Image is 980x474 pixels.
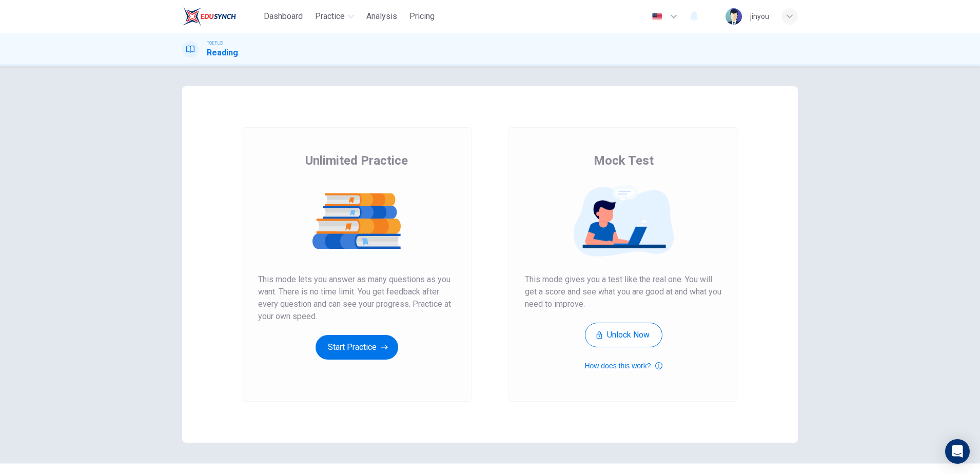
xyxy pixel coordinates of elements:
img: EduSynch logo [182,6,236,27]
button: How does this work? [584,360,662,372]
a: EduSynch logo [182,6,260,27]
span: Analysis [366,10,397,23]
div: jinyou [750,10,769,23]
img: en [651,13,663,21]
div: Open Intercom Messenger [945,439,970,464]
span: Dashboard [264,10,303,23]
button: Dashboard [260,7,307,26]
span: Practice [315,10,345,23]
button: Analysis [362,7,401,26]
button: Practice [311,7,358,26]
span: Unlimited Practice [305,152,408,169]
button: Start Practice [316,335,398,360]
span: Pricing [409,10,435,23]
span: Mock Test [594,152,654,169]
button: Pricing [405,7,439,26]
span: This mode lets you answer as many questions as you want. There is no time limit. You get feedback... [258,273,455,323]
span: This mode gives you a test like the real one. You will get a score and see what you are good at a... [525,273,722,310]
h1: Reading [207,47,238,59]
span: TOEFL® [207,39,223,47]
img: Profile picture [726,8,742,25]
button: Unlock Now [585,323,662,347]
